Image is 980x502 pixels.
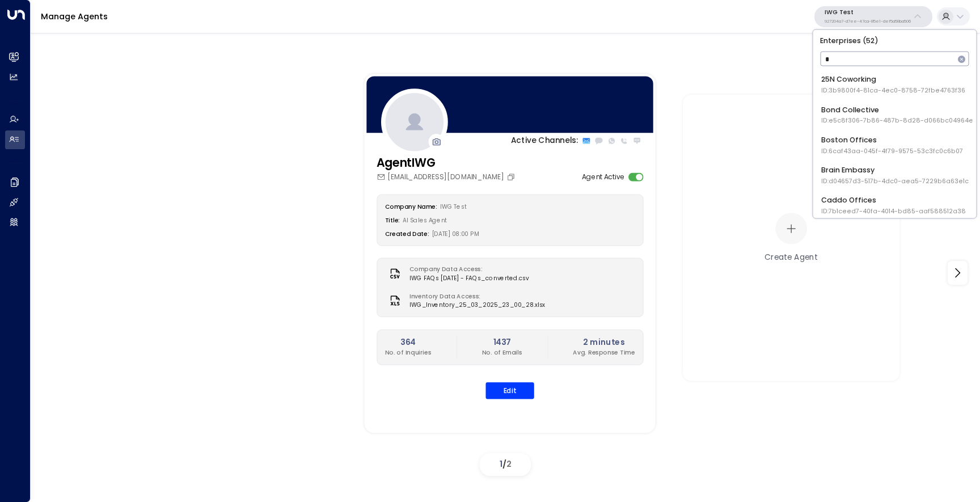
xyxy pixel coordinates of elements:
[825,19,911,24] p: 927204a7-d7ee-47ca-85e1-def5a58ba506
[821,195,966,216] div: Caddo Offices
[432,230,480,238] span: [DATE] 08:00 PM
[511,136,578,147] p: Active Channels:
[385,337,432,349] h2: 364
[500,458,502,470] span: 1
[573,337,635,349] h2: 2 minutes
[506,173,517,182] button: Copy
[409,275,529,283] span: IWG FAQs [DATE] - FAQs_converted.csv
[403,217,447,225] span: AI Sales Agent
[821,86,965,95] span: ID: 3b9800f4-81ca-4ec0-8758-72fbe4763f36
[385,230,429,238] label: Created Date:
[825,9,911,16] p: IWG Test
[506,458,512,470] span: 2
[814,6,932,27] button: IWG Test927204a7-d7ee-47ca-85e1-def5a58ba506
[582,172,625,183] label: Agent Active
[409,265,524,274] label: Company Data Access:
[482,348,522,357] p: No. of Emails
[385,217,400,225] label: Title:
[485,382,534,399] button: Edit
[821,176,969,185] span: ID: d04657d3-517b-4dc0-aea5-7229b6a63e1c
[385,348,432,357] p: No. of Inquiries
[821,146,963,155] span: ID: 6caf43aa-045f-4f79-9575-53c3fc0c6b07
[482,337,522,349] h2: 1437
[821,206,966,216] span: ID: 7b1ceed7-40fa-4014-bd85-aaf588512a38
[821,104,973,125] div: Bond Collective
[821,134,963,155] div: Boston Offices
[440,203,467,211] span: IWG Test
[817,33,973,47] p: Enterprises ( 52 )
[409,301,545,310] span: IWG_Inventory_25_03_2025_23_00_28.xlsx
[821,74,965,95] div: 25N Coworking
[821,164,969,185] div: Brain Embassy
[480,453,531,476] div: /
[377,155,517,172] h3: AgentIWG
[764,251,818,263] div: Create Agent
[409,293,540,301] label: Inventory Data Access:
[377,172,517,183] div: [EMAIL_ADDRESS][DOMAIN_NAME]
[41,11,108,22] a: Manage Agents
[385,203,437,211] label: Company Name:
[573,348,635,357] p: Avg. Response Time
[821,116,973,125] span: ID: e5c8f306-7b86-487b-8d28-d066bc04964e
